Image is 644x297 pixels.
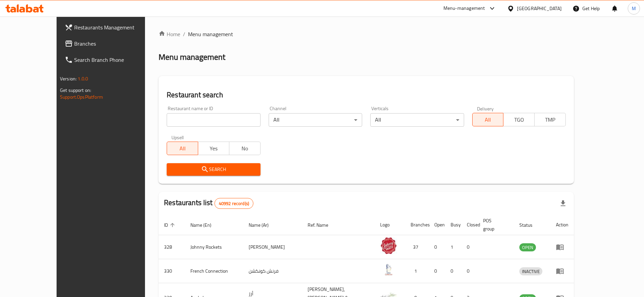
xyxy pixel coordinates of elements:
nav: breadcrumb [159,30,574,38]
span: No [232,144,258,153]
a: Support.OpsPlatform [60,93,103,101]
th: Branches [405,215,429,235]
img: French Connection [380,261,397,278]
span: POS group [483,217,506,233]
span: TGO [506,115,532,125]
input: Search for restaurant name or ID.. [167,113,260,127]
span: ID [164,221,177,229]
label: Delivery [477,106,494,111]
li: / [183,30,185,38]
div: [GEOGRAPHIC_DATA] [517,5,562,12]
button: Search [167,163,260,176]
div: Menu-management [443,4,485,13]
span: Name (En) [190,221,220,229]
label: Upsell [171,135,184,140]
th: Closed [461,215,478,235]
th: Busy [445,215,461,235]
span: 40992 record(s) [215,200,253,207]
td: 1 [445,235,461,259]
div: OPEN [519,243,536,251]
span: Yes [201,144,227,153]
td: 0 [429,259,445,283]
span: Search Branch Phone [74,56,159,64]
span: Ref. Name [308,221,337,229]
td: فرنش كونكشن [243,259,302,283]
td: 0 [429,235,445,259]
h2: Restaurant search [167,90,566,100]
span: Version: [60,74,77,83]
td: 1 [405,259,429,283]
a: Restaurants Management [59,19,164,35]
button: TMP [534,113,566,126]
div: All [370,113,464,127]
span: Status [519,221,541,229]
h2: Restaurants list [164,198,253,209]
td: 37 [405,235,429,259]
span: M [632,5,636,12]
th: Action [550,215,574,235]
h2: Menu management [159,52,225,63]
div: All [269,113,362,127]
a: Home [159,30,180,38]
button: TGO [503,113,535,126]
span: Restaurants Management [74,23,159,31]
td: 0 [461,259,478,283]
td: Johnny Rockets [185,235,243,259]
div: Menu [556,243,568,251]
a: Branches [59,35,164,52]
td: French Connection [185,259,243,283]
td: [PERSON_NAME] [243,235,302,259]
button: All [472,113,504,126]
div: Export file [555,195,571,212]
td: 0 [445,259,461,283]
div: Menu [556,267,568,275]
span: Get support on: [60,86,91,95]
img: Johnny Rockets [380,237,397,254]
th: Logo [375,215,405,235]
span: Search [172,165,255,174]
td: 0 [461,235,478,259]
a: Search Branch Phone [59,52,164,68]
td: 330 [159,259,185,283]
button: Yes [198,142,229,155]
span: All [170,144,195,153]
span: Menu management [188,30,233,38]
span: TMP [537,115,563,125]
button: No [229,142,261,155]
th: Open [429,215,445,235]
span: 1.0.0 [78,74,88,83]
span: OPEN [519,244,536,251]
div: Total records count [214,198,253,209]
span: INACTIVE [519,268,542,275]
td: 328 [159,235,185,259]
button: All [167,142,198,155]
span: Name (Ar) [249,221,277,229]
span: Branches [74,40,159,48]
span: All [475,115,501,125]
